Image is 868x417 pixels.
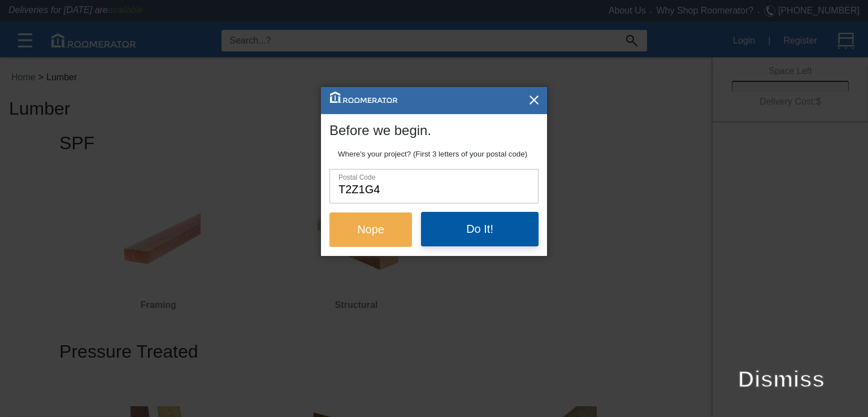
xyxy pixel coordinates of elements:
[330,170,538,203] input: Postal Code
[330,170,556,183] label: Postal Code
[330,92,398,103] img: roomerator-logo.svg
[528,94,540,106] img: X_Button.png
[738,362,824,396] label: Dismiss
[329,114,539,138] h4: Before we begin.
[329,212,412,246] button: Nope
[421,212,539,246] button: Do It!
[338,149,527,160] label: Where's your project? (First 3 letters of your postal code)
